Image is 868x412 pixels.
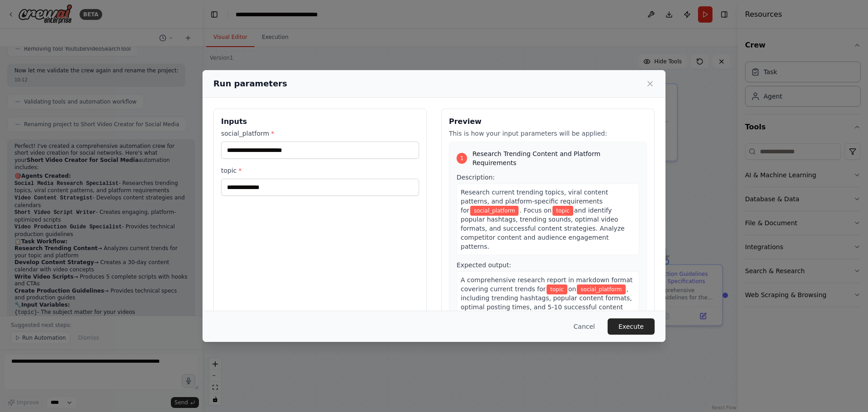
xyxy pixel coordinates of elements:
[457,174,495,181] span: Description:
[449,116,647,127] h3: Preview
[577,284,625,294] span: Variable: social_platform
[566,318,602,335] button: Cancel
[213,77,287,90] h2: Run parameters
[221,129,419,138] label: social_platform
[457,261,511,269] span: Expected output:
[461,276,632,293] span: A comprehensive research report in markdown format covering current trends for
[449,129,647,138] p: This is how your input parameters will be applied:
[457,153,467,164] div: 1
[519,207,552,214] span: . Focus on
[461,189,608,214] span: Research current trending topics, viral content patterns, and platform-specific requirements for
[221,116,419,127] h3: Inputs
[461,207,625,250] span: and identify popular hashtags, trending sounds, optimal video formats, and successful content str...
[221,166,419,175] label: topic
[547,284,567,294] span: Variable: topic
[608,318,655,335] button: Execute
[470,206,519,216] span: Variable: social_platform
[472,149,639,167] span: Research Trending Content and Platform Requirements
[568,285,576,293] span: on
[552,206,573,216] span: Variable: topic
